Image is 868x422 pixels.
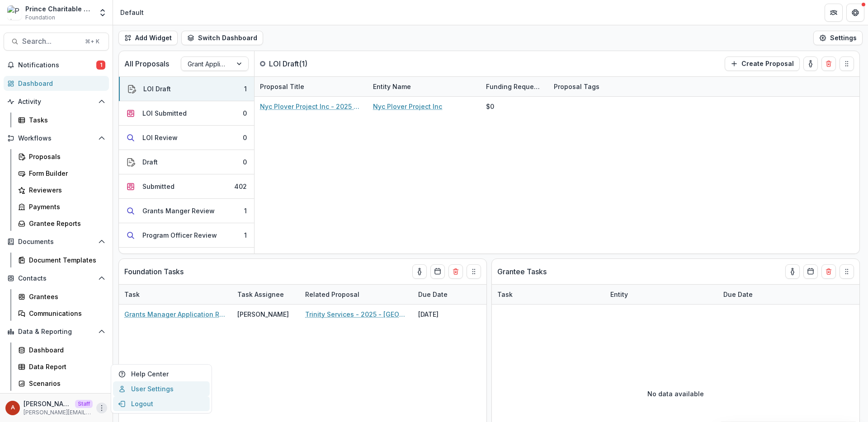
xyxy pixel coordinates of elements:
div: Draft [142,157,158,167]
button: Settings [813,31,863,45]
button: Get Help [846,4,864,22]
div: LOI Draft [143,84,171,94]
p: Grantee Tasks [497,266,547,277]
button: Open Activity [4,94,109,109]
p: Foundation Tasks [124,266,184,277]
button: Open Documents [4,234,109,249]
div: $0 [486,102,494,111]
button: Delete card [821,56,836,71]
p: [PERSON_NAME] [24,399,71,408]
span: Documents [18,238,94,246]
button: Drag [840,264,854,279]
button: Submitted402 [119,174,254,199]
button: More [96,403,107,413]
span: Contacts [18,275,94,282]
a: Grantee Reports [14,216,109,231]
div: Prince Charitable Trusts Data Sandbox (In Dev) [25,4,93,14]
div: Funding Requested [481,77,548,96]
button: Drag [467,264,481,279]
span: Data & Reporting [18,328,94,336]
div: 402 [234,182,247,191]
div: Related Proposal [300,285,413,304]
button: Partners [825,4,843,22]
div: Due Date [718,285,786,304]
button: Search... [4,33,109,51]
span: Foundation [25,14,55,22]
div: 1 [244,206,247,216]
p: [PERSON_NAME][EMAIL_ADDRESS][DOMAIN_NAME] [24,408,93,417]
button: LOI Submitted0 [119,101,254,126]
div: Related Proposal [300,290,365,299]
button: Draft0 [119,150,254,174]
p: No data available [647,389,704,399]
div: Task [119,285,232,304]
div: Scenarios [29,379,102,388]
button: Grants Manger Review1 [119,199,254,223]
a: Tasks [14,113,109,127]
a: Form Builder [14,166,109,181]
div: Proposal Title [255,77,368,96]
div: Due Date [413,285,481,304]
button: Drag [840,56,854,71]
div: LOI Submitted [142,108,187,118]
a: Document Templates [14,253,109,267]
button: Add Widget [118,31,178,45]
div: Tasks [29,115,102,125]
button: Delete card [821,264,836,279]
div: 0 [243,133,247,142]
a: Scenarios [14,376,109,391]
div: Task Assignee [232,285,300,304]
div: Proposal Title [255,82,310,91]
div: LOI Review [142,133,178,142]
a: Data Report [14,359,109,374]
button: LOI Draft1 [119,77,254,101]
div: Task Assignee [232,290,289,299]
span: 1 [96,61,105,70]
div: Grantee Reports [29,219,102,228]
div: Proposal Tags [548,82,605,91]
div: Entity Name [368,82,416,91]
div: Entity Name [368,77,481,96]
div: ⌘ + K [83,37,101,47]
button: Calendar [430,264,445,279]
a: Payments [14,199,109,214]
div: Grants Manger Review [142,206,215,216]
div: Payments [29,202,102,211]
a: Grants Manager Application Review [124,309,226,319]
span: Activity [18,98,94,106]
div: Program Officer Review [142,230,217,240]
div: 1 [244,230,247,240]
button: toggle-assigned-to-me [412,264,427,279]
div: Funding Requested [481,82,548,91]
div: [PERSON_NAME] [237,309,289,319]
nav: breadcrumb [117,6,147,19]
a: Reviewers [14,183,109,197]
button: Delete card [448,264,463,279]
div: Entity [605,285,718,304]
div: Entity [605,290,633,299]
button: Open Workflows [4,131,109,145]
div: Communications [29,309,102,318]
button: Switch Dashboard [181,31,263,45]
a: Grantees [14,289,109,304]
button: Program Officer Review1 [119,223,254,248]
div: Proposal Tags [548,77,661,96]
div: Due Date [413,290,453,299]
div: Form Builder [29,169,102,178]
div: Proposals [29,152,102,161]
button: Open Data & Reporting [4,324,109,339]
p: LOI Draft ( 1 ) [269,58,337,69]
div: Task [492,285,605,304]
a: Proposals [14,149,109,164]
div: Document Templates [29,255,102,265]
a: Dashboard [14,342,109,357]
button: Notifications1 [4,58,109,72]
div: Submitted [142,182,175,191]
a: Nyc Plover Project Inc - 2025 - Letter of Intent [260,102,362,111]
